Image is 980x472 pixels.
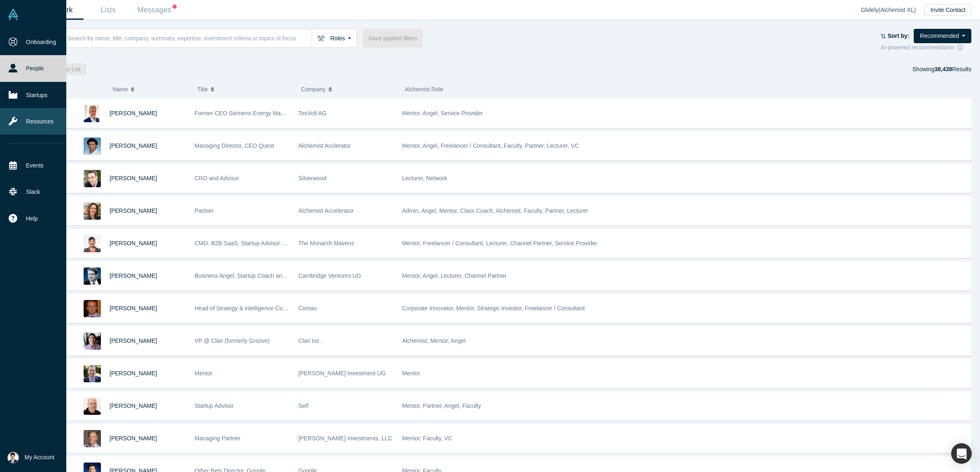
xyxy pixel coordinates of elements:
span: Silverwood [299,175,327,181]
img: Markus Rex's Profile Image [84,365,101,382]
span: Mentor, Faculty, VC [402,435,453,442]
span: Self [299,402,308,409]
span: Startup Advisor [195,402,234,409]
button: Recommended [914,29,971,43]
img: Alchemist Vault Logo [7,9,19,20]
span: Mentor, Freelancer / Consultant, Lecturer, Channel Partner, Service Provider [402,240,597,246]
span: Mentor, Angel, Freelancer / Consultant, Faculty, Partner, Lecturer, VC [402,142,579,149]
strong: Sort by: [888,33,910,39]
a: [PERSON_NAME] [110,337,157,344]
img: Adam Frankl's Profile Image [84,398,101,415]
span: The Monarch Mavens [299,240,354,246]
span: VP @ Clari (formerly Groove) [195,337,270,344]
input: Search by name, title, company, summary, expertise, investment criteria or topics of focus [67,28,312,48]
button: Roles [312,29,357,48]
span: [PERSON_NAME] Investments, LLC [299,435,392,442]
img: Ralf Christian's Profile Image [84,105,101,122]
div: Glidely ( Alchemist XL ) [861,6,925,14]
span: Admin, Angel, Mentor, Class Coach, Alchemist, Faculty, Partner, Lecturer [402,207,588,214]
span: Alchemist, Mentor, Angel [402,337,466,344]
a: Messages [133,0,182,20]
a: [PERSON_NAME] [110,305,157,312]
span: Mentor [195,370,213,377]
a: [PERSON_NAME] [110,240,157,246]
a: [PERSON_NAME] [110,435,157,442]
button: Save applied filters [363,29,423,48]
button: My Account [7,452,54,463]
span: CMO. B2B SaaS. Startup Advisor. Non-Profit Leader. TEDx Speaker. Founding LP at How Women Invest. [195,240,464,246]
span: Company [301,81,326,98]
img: Alexander Shartsis's Profile Image [84,170,101,187]
img: Steve King's Profile Image [84,430,101,447]
span: Comau [299,305,317,312]
img: Christy Canida's Profile Image [84,202,101,220]
span: Alchemist Accelerator [299,207,354,214]
button: Add to List [48,63,86,75]
span: Title [197,81,208,98]
button: Company [301,81,396,98]
div: Showing [912,63,971,75]
span: Managing Partner [195,435,240,442]
span: Mentor [402,370,420,377]
span: Partner [195,207,214,214]
a: [PERSON_NAME] [110,207,157,214]
span: Clari Inc. [299,337,321,344]
span: Mentor, Angel, Service Provider [402,110,483,116]
img: Yas Morita's Account [7,452,19,463]
span: Managing Director, CEO Quest [195,142,274,149]
a: [PERSON_NAME] [110,142,157,149]
span: Results [934,66,971,72]
span: Cambridge Ventures UG [299,272,362,279]
span: Name [112,81,128,98]
span: Former CEO Siemens Energy Management Division of SIEMENS AG [195,110,372,116]
span: Mentor, Partner, Angel, Faculty [402,402,481,409]
span: Head of Strategy & intelligence Comau (spin off of Stellantis) [195,305,350,312]
img: Sonya Pelia's Profile Image [84,235,101,252]
span: Corporate Innovator, Mentor, Strategic Investor, Freelancer / Consultant [402,305,585,312]
span: TesVolt AG [299,110,327,116]
a: [PERSON_NAME] [110,370,157,377]
a: Lists [84,0,133,20]
span: [PERSON_NAME] Investment UG [299,370,386,377]
span: Help [26,214,38,223]
span: Alchemist Acclerator [299,142,351,149]
span: Business Angel, Startup Coach and best-selling author [195,272,334,279]
img: Martin Giese's Profile Image [84,267,101,285]
a: [PERSON_NAME] [110,402,157,409]
a: [PERSON_NAME] [110,110,157,116]
span: Lecturer, Network [402,175,448,181]
a: [PERSON_NAME] [110,175,157,181]
span: Alchemist Role [405,86,443,93]
span: My Account [25,453,54,462]
div: AI-powered recommendation [880,43,971,52]
button: Name [112,81,189,98]
img: Francesco Renelli's Profile Image [84,300,101,317]
img: Mike Sutherland's Profile Image [84,332,101,350]
button: Title [197,81,292,98]
strong: 38,439 [934,66,952,72]
button: Invite Contact [924,4,971,16]
span: Mentor, Angel, Lecturer, Channel Partner [402,272,507,279]
span: CRO and Advisor [195,175,239,181]
a: [PERSON_NAME] [110,272,157,279]
img: Gnani Palanikumar's Profile Image [84,137,101,155]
